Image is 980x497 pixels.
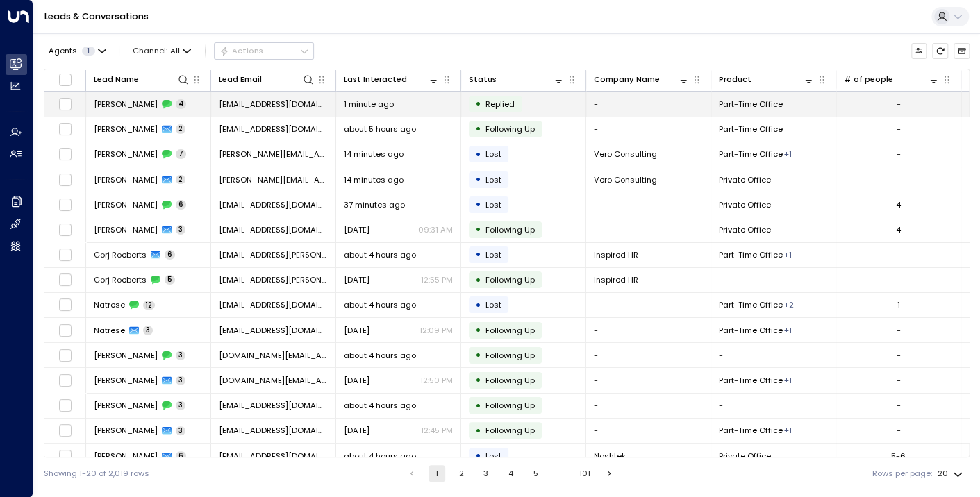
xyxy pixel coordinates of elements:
[719,149,783,160] span: Part-Time Office
[594,249,638,260] span: Inspired HR
[58,423,72,437] span: Toggle select row
[485,450,501,462] span: Lost
[896,224,901,235] div: 4
[527,465,544,482] button: Go to page 5
[94,274,147,285] span: Gorj Roeberts
[94,174,158,185] span: Adam Jaber
[344,224,369,235] span: Oct 02, 2025
[954,43,970,59] button: Archived Leads
[344,325,369,336] span: Oct 03, 2025
[403,465,619,482] nav: pagination navigation
[897,124,901,135] div: -
[219,425,328,436] span: arreolas953@gmail.com
[586,92,711,116] td: -
[344,274,369,285] span: Yesterday
[344,425,369,436] span: Oct 06, 2025
[420,375,453,386] p: 12:50 PM
[176,99,186,109] span: 4
[58,323,72,337] span: Toggle select row
[469,73,497,86] div: Status
[485,99,515,110] span: Replied
[128,43,196,58] span: Channel:
[586,117,711,142] td: -
[176,200,186,210] span: 6
[58,248,72,262] span: Toggle select row
[475,94,481,113] div: •
[719,224,771,235] span: Private Office
[475,346,481,364] div: •
[475,396,481,415] div: •
[478,465,495,482] button: Go to page 3
[485,274,535,285] span: Following Up
[872,468,932,480] label: Rows per page:
[475,371,481,389] div: •
[344,400,416,411] span: about 4 hours ago
[429,465,445,482] button: page 1
[711,268,836,292] td: -
[58,97,72,111] span: Toggle select row
[94,350,158,361] span: Sarah Sherman
[891,450,906,462] div: 5-6
[586,192,711,217] td: -
[475,119,481,138] div: •
[94,73,139,86] div: Lead Name
[165,250,175,260] span: 6
[344,73,440,86] div: Last Interacted
[219,73,315,86] div: Lead Email
[719,299,783,310] span: Part-Time Office
[784,299,794,310] div: Private Office,Virtual Office
[219,450,328,462] span: rahul.mittal@noshtek.com
[58,449,72,463] span: Toggle select row
[485,249,501,260] span: Lost
[94,73,190,86] div: Lead Name
[576,465,593,482] button: Go to page 101
[475,446,481,465] div: •
[485,400,535,411] span: Following Up
[58,122,72,136] span: Toggle select row
[938,465,965,482] div: 20
[475,245,481,264] div: •
[219,325,328,336] span: tcajunpersonalchef@yahoo.com
[58,298,72,312] span: Toggle select row
[344,99,394,110] span: 1 minute ago
[475,145,481,164] div: •
[176,451,186,461] span: 6
[94,124,158,135] span: Joyce White
[94,224,158,235] span: Alaijah Pryor
[176,225,185,235] span: 3
[94,425,158,436] span: Sarah
[485,174,501,185] span: Lost
[784,149,792,160] div: Private Office
[128,43,196,58] button: Channel:All
[44,10,149,22] a: Leads & Conversations
[165,275,175,285] span: 5
[219,124,328,135] span: internationallasertherapy@gmail.com
[219,99,328,110] span: internationallasertherapy@gmail.com
[219,224,328,235] span: alapryor@gmail.com
[594,73,690,86] div: Company Name
[469,73,565,86] div: Status
[586,419,711,443] td: -
[586,368,711,392] td: -
[344,199,405,210] span: 37 minutes ago
[719,375,783,386] span: Part-Time Office
[475,220,481,239] div: •
[219,174,328,185] span: adam@veroconsulting.com
[897,425,901,436] div: -
[897,299,900,310] div: 1
[214,42,314,59] div: Button group with a nested menu
[58,198,72,212] span: Toggle select row
[344,299,416,310] span: about 4 hours ago
[586,318,711,342] td: -
[475,195,481,214] div: •
[94,99,158,110] span: Joyce White
[594,450,626,462] span: Noshtek
[58,398,72,412] span: Toggle select row
[344,149,404,160] span: 14 minutes ago
[586,293,711,317] td: -
[932,43,948,59] span: Refresh
[485,199,501,210] span: Lost
[475,271,481,289] div: •
[94,149,158,160] span: Adam Jaber
[219,299,328,310] span: tcajunpersonalchef@yahoo.com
